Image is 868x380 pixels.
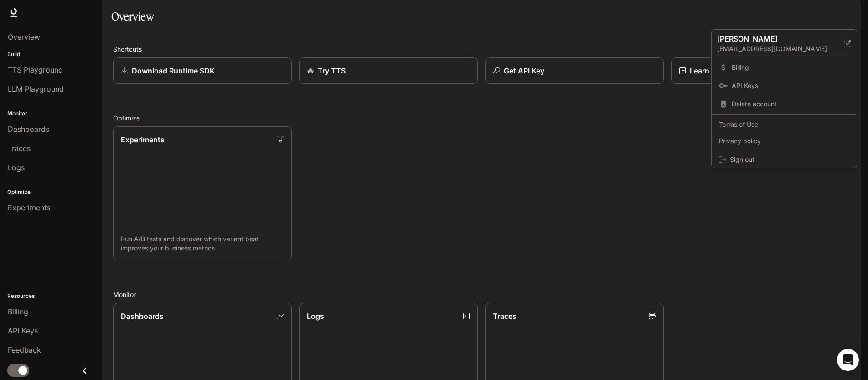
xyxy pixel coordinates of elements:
[717,33,829,44] p: [PERSON_NAME]
[713,78,855,94] a: API Keys
[717,44,844,53] p: [EMAIL_ADDRESS][DOMAIN_NAME]
[713,96,855,112] div: Delete account
[713,116,855,133] a: Terms of Use
[713,133,855,149] a: Privacy policy
[732,81,849,90] span: API Keys
[712,30,857,57] div: [PERSON_NAME][EMAIL_ADDRESS][DOMAIN_NAME]
[719,136,849,146] span: Privacy policy
[719,120,849,129] span: Terms of Use
[730,155,849,164] span: Sign out
[713,59,855,76] a: Billing
[712,151,857,168] div: Sign out
[732,63,849,72] span: Billing
[732,99,849,109] span: Delete account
